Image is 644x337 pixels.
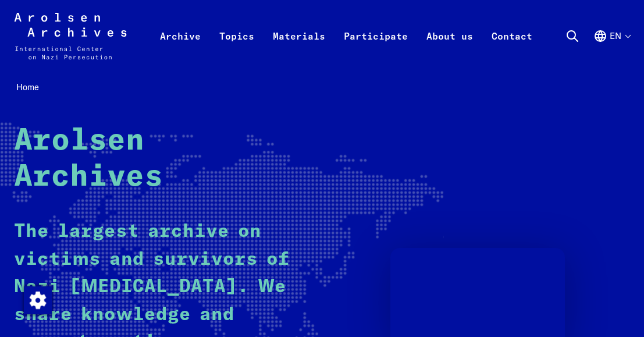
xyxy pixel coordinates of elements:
[151,13,542,59] nav: Primary
[14,126,163,192] strong: Arolsen Archives
[14,79,630,96] nav: Breadcrumb
[24,286,52,314] img: Change consent
[417,26,482,72] a: About us
[593,29,630,69] button: English, language selection
[151,26,210,72] a: Archive
[264,26,335,72] a: Materials
[23,286,51,314] div: Change consent
[335,26,417,72] a: Participate
[16,81,39,93] span: Home
[210,26,264,72] a: Topics
[482,26,542,72] a: Contact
